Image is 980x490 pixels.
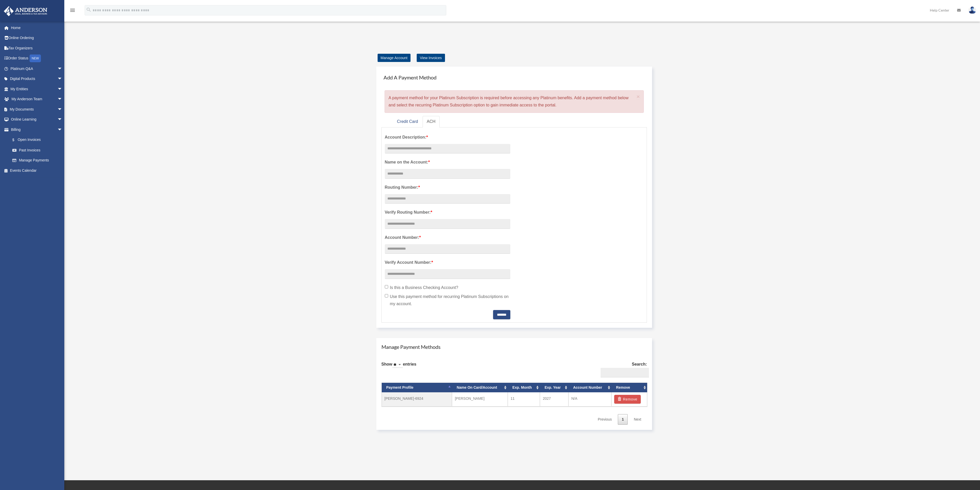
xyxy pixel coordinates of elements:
input: Is this a Business Checking Account? [385,285,388,288]
a: ACH [423,116,440,128]
button: Remove [614,395,641,404]
label: Show entries [381,361,416,373]
input: Use this payment method for recurring Platinum Subscriptions on my account. [385,294,388,297]
span: arrow_drop_down [57,94,68,105]
span: arrow_drop_down [57,63,68,74]
a: Online Learningarrow_drop_down [4,114,70,125]
span: × [637,94,640,99]
a: Online Ordering [4,33,70,43]
a: Manage Payments [7,155,68,166]
label: Search: [599,361,647,378]
a: 1 [618,414,628,425]
label: Verify Account Number: [385,259,510,266]
a: Home [4,23,70,33]
label: Verify Routing Number: [385,209,510,216]
td: 2027 [540,392,568,406]
label: Is this a Business Checking Account? [385,284,510,291]
td: [PERSON_NAME]-6924 [382,392,452,406]
a: Billingarrow_drop_down [4,124,70,135]
h4: Add A Payment Method [381,72,647,83]
button: Close [637,94,640,99]
span: arrow_drop_down [57,124,68,135]
a: My Entitiesarrow_drop_down [4,84,70,94]
img: User Pic [968,6,976,14]
th: Exp. Year: activate to sort column ascending [540,383,568,392]
a: Digital Productsarrow_drop_down [4,74,70,84]
input: Search: [601,368,649,378]
th: Name On Card/Account: activate to sort column ascending [452,383,508,392]
i: search [86,7,92,13]
label: Account Description: [385,134,510,141]
a: Order StatusNEW [4,53,70,64]
a: Events Calendar [4,165,70,176]
div: NEW [30,55,41,62]
img: Anderson Advisors Platinum Portal [2,6,49,16]
a: Manage Account [378,54,411,62]
label: Account Number: [385,234,510,241]
span: $ [15,137,18,143]
span: arrow_drop_down [57,84,68,94]
a: View Invoices [417,54,445,62]
a: Platinum Q&Aarrow_drop_down [4,63,70,74]
a: Tax Organizers [4,43,70,53]
a: Credit Card [393,116,422,128]
a: $Open Invoices [7,135,70,145]
i: menu [69,7,76,13]
div: A payment method for your Platinum Subscription is required before accessing any Platinum benefit... [385,90,644,113]
h4: Manage Payment Methods [381,343,647,350]
a: Past Invoices [7,145,70,155]
span: arrow_drop_down [57,74,68,84]
th: Payment Profile: activate to sort column descending [382,383,452,392]
a: My Anderson Teamarrow_drop_down [4,94,70,104]
td: [PERSON_NAME] [452,392,508,406]
a: Next [630,414,645,425]
td: 11 [508,392,540,406]
a: Previous [594,414,616,425]
th: Exp. Month: activate to sort column ascending [508,383,540,392]
td: N/A [568,392,611,406]
label: Name on the Account: [385,159,510,166]
th: Account Number: activate to sort column ascending [568,383,611,392]
a: My Documentsarrow_drop_down [4,104,70,114]
label: Use this payment method for recurring Platinum Subscriptions on my account. [385,293,510,307]
span: arrow_drop_down [57,114,68,125]
span: arrow_drop_down [57,104,68,115]
a: menu [69,9,76,13]
th: Remove: activate to sort column ascending [611,383,647,392]
label: Routing Number: [385,184,510,191]
select: Showentries [392,362,403,368]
